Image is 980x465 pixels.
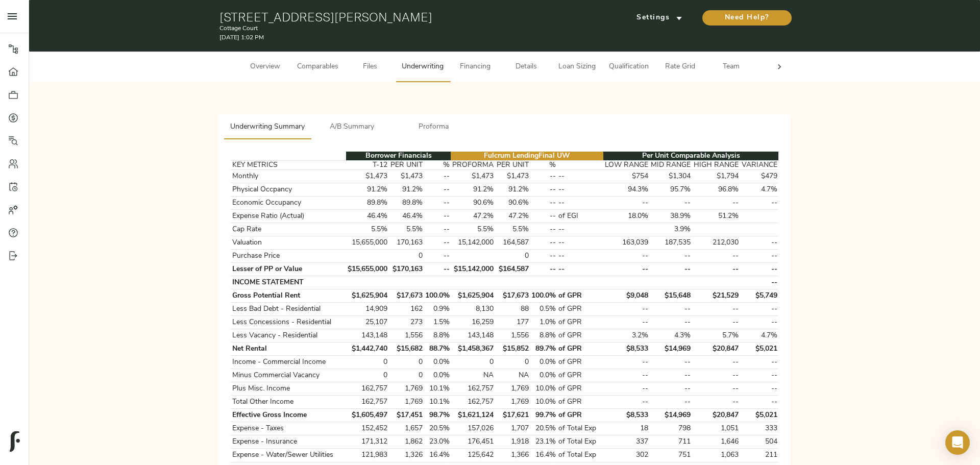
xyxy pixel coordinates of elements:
[424,236,451,250] td: --
[231,289,346,303] td: Gross Potential Rent
[495,356,530,369] td: 0
[557,449,604,462] td: of Total Exp
[661,61,700,74] span: Rate Grid
[609,61,649,74] span: Qualification
[495,449,530,462] td: 1,366
[424,369,451,382] td: 0.0%
[346,342,388,356] td: $1,442,740
[495,303,530,316] td: 88
[692,369,740,382] td: --
[557,435,604,449] td: of Total Exp
[692,382,740,396] td: --
[650,369,692,382] td: --
[389,435,424,449] td: 1,862
[451,369,495,382] td: NA
[451,449,495,462] td: 125,642
[557,223,604,236] td: --
[346,289,388,303] td: $1,625,904
[451,382,495,396] td: 162,757
[603,197,650,210] td: --
[557,170,604,183] td: --
[389,170,424,183] td: $1,473
[692,396,740,409] td: --
[650,422,692,435] td: 798
[603,435,650,449] td: 337
[231,197,346,210] td: Economic Occupancy
[231,210,346,223] td: Expense Ratio (Actual)
[692,197,740,210] td: --
[424,356,451,369] td: 0.0%
[530,396,557,409] td: 10.0%
[495,263,530,276] td: $164,587
[650,197,692,210] td: --
[692,170,740,183] td: $1,794
[692,409,740,422] td: $20,847
[346,396,388,409] td: 162,757
[231,356,346,369] td: Income - Commercial Income
[231,223,346,236] td: Cap Rate
[530,435,557,449] td: 23.1%
[650,303,692,316] td: --
[389,396,424,409] td: 1,769
[451,435,495,449] td: 176,451
[389,183,424,197] td: 91.2%
[945,430,970,455] div: Open Intercom Messenger
[713,12,781,25] span: Need Help?
[451,183,495,197] td: 91.2%
[557,356,604,369] td: of GPR
[424,170,451,183] td: --
[346,316,388,329] td: 25,107
[346,223,388,236] td: 5.5%
[557,289,604,303] td: of GPR
[451,316,495,329] td: 16,259
[530,161,557,170] th: %
[557,329,604,342] td: of GPR
[451,152,603,161] th: Fulcrum Lending Final UW
[346,382,388,396] td: 162,757
[530,183,557,197] td: --
[650,316,692,329] td: --
[495,161,530,170] th: PER UNIT
[740,356,778,369] td: --
[231,250,346,263] td: Purchase Price
[603,382,650,396] td: --
[650,329,692,342] td: 4.3%
[650,289,692,303] td: $15,648
[603,161,650,170] th: LOW RANGE
[740,342,778,356] td: $5,021
[557,250,604,263] td: --
[424,210,451,223] td: --
[231,435,346,449] td: Expense - Insurance
[389,316,424,329] td: 273
[740,170,778,183] td: $479
[231,276,346,289] td: INCOME STATEMENT
[231,422,346,435] td: Expense - Taxes
[389,250,424,263] td: 0
[231,303,346,316] td: Less Bad Debt - Residential
[530,329,557,342] td: 8.8%
[603,449,650,462] td: 302
[603,409,650,422] td: $8,533
[495,422,530,435] td: 1,707
[603,329,650,342] td: 3.2%
[530,422,557,435] td: 20.5%
[495,223,530,236] td: 5.5%
[451,210,495,223] td: 47.2%
[424,409,451,422] td: 98.7%
[389,263,424,276] td: $170,163
[346,152,451,161] th: Borrower Financials
[231,342,346,356] td: Net Rental
[650,250,692,263] td: --
[389,289,424,303] td: $17,673
[530,303,557,316] td: 0.5%
[451,356,495,369] td: 0
[424,449,451,462] td: 16.4%
[507,61,546,74] span: Details
[557,183,604,197] td: --
[692,329,740,342] td: 5.7%
[530,449,557,462] td: 16.4%
[424,329,451,342] td: 8.8%
[231,369,346,382] td: Minus Commercial Vacancy
[451,170,495,183] td: $1,473
[231,161,346,170] th: KEY METRICS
